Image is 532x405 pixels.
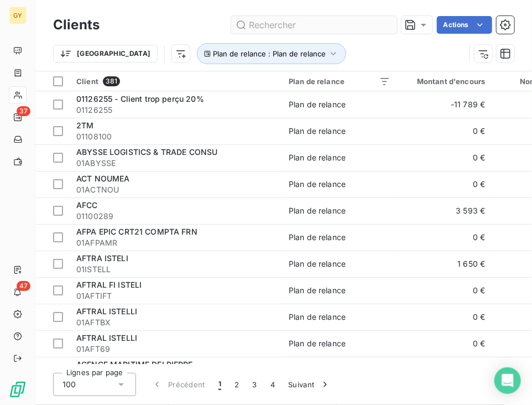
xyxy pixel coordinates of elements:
span: 01AFTIFT [76,290,275,302]
img: Logo LeanPay [9,381,27,398]
span: ACT NOUMEA [76,174,130,183]
button: 4 [264,373,281,396]
button: Précédent [145,373,212,396]
td: 3 593 € [397,198,492,224]
span: 01126255 [76,105,275,116]
td: 0 € [397,118,492,144]
span: 1 [218,379,221,390]
div: Plan de relance [289,232,346,243]
button: Plan de relance : Plan de relance [197,43,346,64]
td: 0 € [397,171,492,198]
div: Plan de relance [289,338,346,349]
span: 01ABYSSE [76,158,275,169]
div: Plan de relance [289,205,346,216]
div: Montant d'encours [404,77,486,86]
span: ABYSSE LOGISTICS & TRADE CONSU [76,147,218,157]
span: 01108100 [76,131,275,142]
div: Plan de relance [289,258,346,269]
div: Plan de relance [289,311,346,323]
div: GY [9,7,27,24]
span: AFTRAL ISTELLI [76,307,137,316]
div: Plan de relance [289,126,346,137]
button: [GEOGRAPHIC_DATA] [53,45,158,63]
input: Rechercher [231,16,397,34]
span: 47 [17,281,30,291]
span: AFCC [76,200,98,210]
span: AFTRAL FI ISTELI [76,280,142,289]
span: AGENCE MARITIME DELPIERRE [76,360,193,369]
span: 01AFTBX [76,317,275,328]
span: Client [76,77,98,86]
span: 01AFPAMR [76,237,275,248]
div: Plan de relance [289,285,346,296]
td: 0 € [397,224,492,251]
div: Plan de relance [289,152,346,163]
span: AFPA EPIC CRT21 COMPTA FRN [76,227,197,236]
button: 1 [212,373,228,396]
span: AFTRAL ISTELLI [76,333,137,342]
span: 01ISTELL [76,264,275,275]
span: 381 [103,76,120,86]
button: 3 [246,373,264,396]
span: Plan de relance : Plan de relance [213,49,326,58]
span: 100 [62,379,76,390]
td: 1 650 € [397,251,492,277]
button: 2 [228,373,246,396]
td: 0 € [397,357,492,383]
span: 37 [17,106,30,116]
button: Suivant [281,373,337,396]
h3: Clients [53,15,100,35]
td: -11 789 € [397,91,492,118]
span: 01126255 - Client trop perçu 20% [76,94,204,103]
td: 0 € [397,144,492,171]
td: 0 € [397,304,492,330]
div: Plan de relance [289,99,346,110]
span: 01AFT69 [76,344,275,355]
div: Plan de relance [289,179,346,190]
td: 0 € [397,277,492,304]
div: Open Intercom Messenger [494,367,521,394]
span: 2TM [76,121,93,130]
span: 01ACTNOU [76,184,275,195]
span: 01100289 [76,211,275,222]
span: AFTRA ISTELI [76,253,128,263]
div: Plan de relance [289,77,390,86]
td: 0 € [397,330,492,357]
button: Actions [437,16,492,34]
